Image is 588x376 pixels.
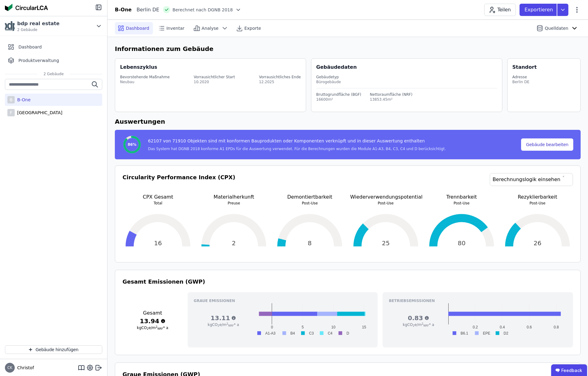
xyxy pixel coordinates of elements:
div: Neubau [120,79,170,84]
div: Nettoraumfläche (NRF) [370,92,413,97]
sub: 2 [413,324,415,327]
p: Post-Use [426,201,497,206]
span: kgCO e/m * a [137,326,168,330]
div: Gebäudedaten [316,64,502,71]
span: Christof [15,365,34,371]
span: CK [7,366,12,370]
div: F [7,109,15,116]
span: Berechnet nach DGNB 2018 [173,7,233,13]
div: bdp real estate [17,20,60,27]
p: Wiederverwendungspotential [350,193,421,201]
span: Analyse [202,25,219,31]
div: [GEOGRAPHIC_DATA] [15,110,62,116]
p: Trennbarkeit [426,193,497,201]
div: Berlin DE [132,6,159,14]
span: 2 Gebäude [37,72,70,76]
sub: NRF [158,327,163,330]
p: Preuse [198,201,269,206]
span: Dashboard [126,25,149,31]
a: Berechnungslogik einsehen [490,173,573,186]
p: Post-Use [274,201,345,206]
div: Lebenszyklus [120,64,157,71]
div: Das System hat DGNB 2018 konforme A1 EPDs für die Auswertung verwendet. Für die Berechnungen wurd... [148,146,446,151]
h3: 13.11 [194,314,253,322]
div: B [7,96,15,103]
span: Quelldaten [545,25,568,31]
img: bdp real estate [5,21,15,31]
h3: 0.83 [389,314,448,322]
div: Vorrausichtlicher Start [194,75,235,79]
sup: 2 [227,322,228,325]
p: Total [123,201,193,206]
span: kgCO e/m * a [208,323,239,327]
h3: 13.94 [123,317,183,325]
h6: Informationen zum Gebäude [115,44,581,53]
h3: Gesamt [123,309,183,317]
img: Concular [5,4,48,11]
div: 62107 von 71910 Objekten sind mit konformen Bauprodukten oder Komponenten verknüpft und in dieser... [148,138,446,146]
div: 16600m² [316,97,361,102]
p: CPX Gesamt [123,193,193,201]
p: Post-Use [350,201,421,206]
div: Bruttogrundfläche (BGF) [316,92,361,97]
sub: NRF [423,324,429,327]
span: Produktverwaltung [18,57,59,64]
div: Bevorstehende Maßnahme [120,75,170,79]
span: Exporte [244,25,261,31]
h3: Graue Emissionen [194,298,372,303]
button: Gebäude hinzufügen [5,345,102,354]
button: Teilen [484,4,516,16]
sub: NRF [228,324,234,327]
sup: 2 [156,325,158,328]
div: Bürogebäude [316,79,497,84]
h3: Gesamt Emissionen (GWP) [123,277,573,286]
sup: 2 [422,322,423,325]
div: Standort [512,64,537,71]
span: 2 Gebäude [17,27,60,32]
div: 10.2020 [194,79,235,84]
p: Exportieren [524,6,554,14]
div: Vorrausichtliches Ende [259,75,301,79]
span: Dashboard [18,44,42,50]
sub: 2 [218,324,220,327]
div: Adresse [512,75,529,79]
span: 86% [128,142,137,147]
button: Gebäude bearbeiten [521,138,573,151]
h6: Auswertungen [115,117,581,126]
p: Post-Use [502,201,573,206]
p: Materialherkunft [198,193,269,201]
span: Inventar [166,25,185,31]
h3: Circularity Performance Index (CPX) [123,173,235,193]
h3: Betriebsemissionen [389,298,567,303]
div: 13853.45m² [370,97,413,102]
div: B-One [115,6,132,14]
span: kgCO e/m * a [403,323,434,327]
div: Berlin DE [512,79,529,84]
p: Rezyklierbarkeit [502,193,573,201]
sub: 2 [147,327,149,330]
div: 12.2025 [259,79,301,84]
div: Gebäudetyp [316,75,497,79]
p: Demontiertbarkeit [274,193,345,201]
div: B-One [15,97,31,103]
